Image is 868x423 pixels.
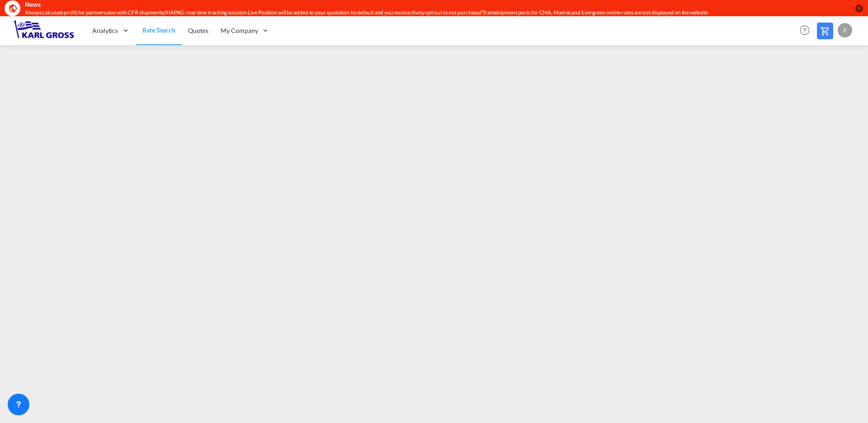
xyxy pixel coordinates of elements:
button: icon-close-circle [854,4,863,13]
div: Always calculate profit for partners also with CFR shipments//HAPAG: real-time tracking solution ... [25,9,735,17]
span: My Company [221,26,258,35]
a: Quotes [182,16,214,45]
span: Quotes [188,27,208,34]
span: Rate Search [142,26,175,34]
img: 3269c73066d711f095e541db4db89301.png [14,20,75,41]
div: Analytics [86,16,136,45]
a: Rate Search [136,16,182,45]
div: Help [797,23,817,39]
span: Analytics [92,26,118,35]
md-icon: icon-earth [8,4,17,13]
span: Help [797,23,812,38]
div: My Company [214,16,276,45]
div: F [838,23,852,37]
